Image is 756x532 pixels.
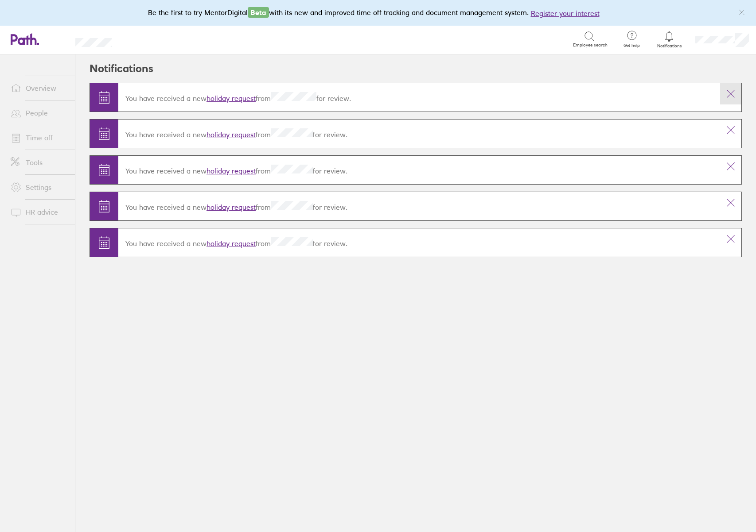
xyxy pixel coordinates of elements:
[531,8,600,19] button: Register your interest
[148,7,608,19] div: Be the first to try MentorDigital with its new and improved time off tracking and document manage...
[207,203,256,212] a: holiday request
[207,239,256,248] a: holiday request
[617,43,646,48] span: Get help
[207,166,256,175] a: holiday request
[125,201,713,212] p: You have received a new from for review.
[125,237,713,248] p: You have received a new from for review.
[136,35,159,43] div: Search
[4,178,75,196] a: Settings
[4,104,75,122] a: People
[90,54,153,83] h2: Notifications
[125,128,713,139] p: You have received a new from for review.
[4,79,75,97] a: Overview
[4,203,75,221] a: HR advice
[207,130,256,139] a: holiday request
[248,7,269,18] span: Beta
[4,154,75,171] a: Tools
[655,43,684,49] span: Notifications
[207,94,256,103] a: holiday request
[125,92,713,103] p: You have received a new from for review.
[4,129,75,146] a: Time off
[125,165,713,175] p: You have received a new from for review.
[573,42,608,48] span: Employee search
[655,30,684,49] a: Notifications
